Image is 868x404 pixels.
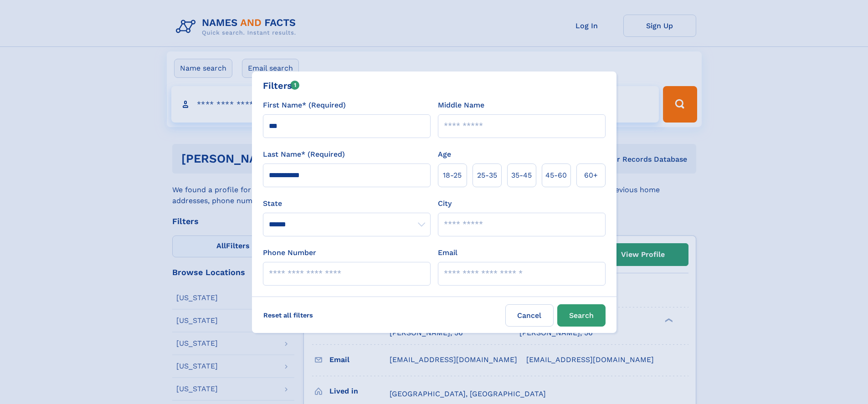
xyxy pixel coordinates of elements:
label: Email [438,247,457,258]
label: Middle Name [438,100,484,111]
label: Phone Number [263,247,316,258]
label: Reset all filters [257,304,319,326]
button: Search [557,304,606,327]
span: 25‑35 [477,170,497,181]
label: Last Name* (Required) [263,149,345,160]
div: Filters [263,79,300,92]
label: State [263,198,431,209]
span: 45‑60 [545,170,567,181]
span: 60+ [584,170,598,181]
label: First Name* (Required) [263,100,346,111]
span: 18‑25 [443,170,462,181]
label: Age [438,149,451,160]
label: Cancel [505,304,554,327]
label: City [438,198,452,209]
span: 35‑45 [511,170,532,181]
